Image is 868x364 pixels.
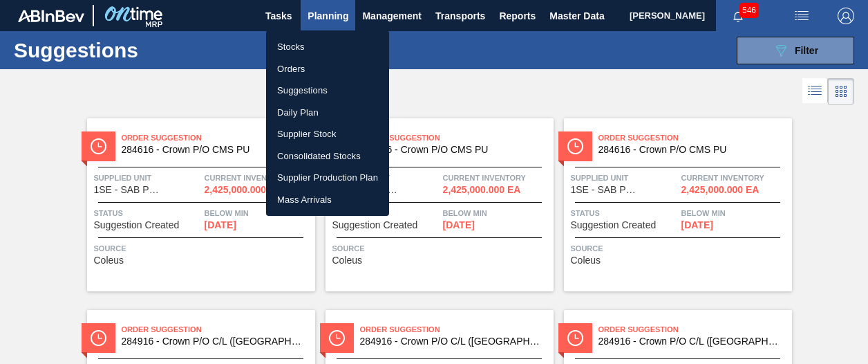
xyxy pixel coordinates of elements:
[266,80,389,102] a: Suggestions
[266,123,389,145] a: Supplier Stock
[266,189,389,211] a: Mass Arrivals
[266,145,389,167] a: Consolidated Stocks
[266,167,389,189] a: Supplier Production Plan
[266,36,389,58] a: Stocks
[266,58,389,80] a: Orders
[266,102,389,124] a: Daily Plan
